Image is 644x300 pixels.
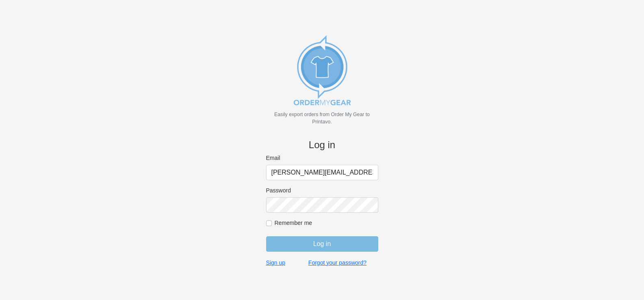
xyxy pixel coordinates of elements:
[308,259,366,266] a: Forgot your password?
[275,219,378,227] label: Remember me
[282,30,363,111] img: new_omg_export_logo-652582c309f788888370c3373ec495a74b7b3fc93c8838f76510ecd25890bcc4.png
[266,154,378,162] label: Email
[266,111,378,125] p: Easily export orders from Order My Gear to Printavo.
[266,139,378,151] h4: Log in
[266,187,378,194] label: Password
[266,236,378,252] input: Log in
[266,259,285,266] a: Sign up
